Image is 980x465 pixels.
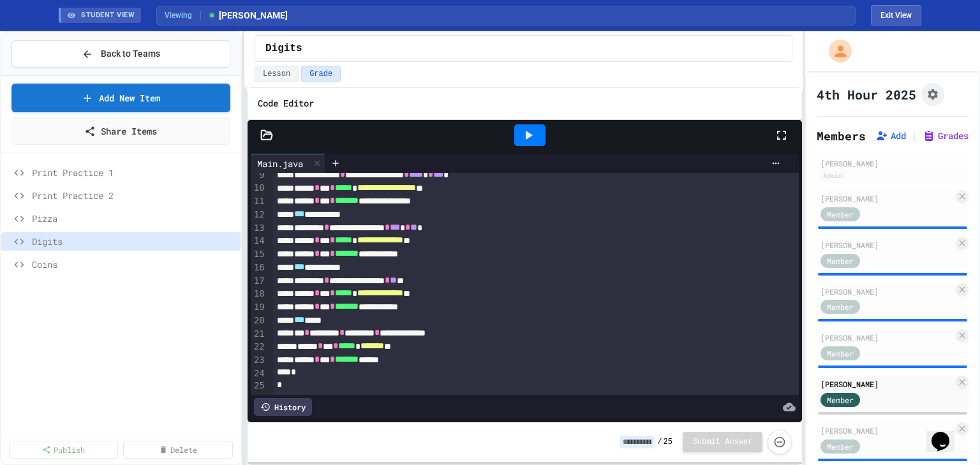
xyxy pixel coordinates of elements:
[251,380,267,392] div: 25
[254,398,312,416] div: History
[251,275,267,288] div: 17
[123,441,232,459] a: Delete
[683,432,763,452] button: Submit Answer
[251,195,267,209] div: 11
[251,288,267,301] div: 18
[251,222,267,235] div: 13
[9,441,118,459] a: Publish
[827,348,854,359] span: Member
[657,437,662,447] span: /
[11,40,230,68] button: Back to Teams
[251,314,267,328] div: 20
[251,235,267,248] div: 14
[251,301,267,314] div: 19
[820,378,953,390] div: [PERSON_NAME]
[871,5,921,26] button: Exit student view
[827,255,854,267] span: Member
[207,9,288,22] span: [PERSON_NAME]
[820,425,953,436] div: [PERSON_NAME]
[923,129,969,142] button: Grades
[251,248,267,262] div: 15
[251,328,267,341] div: 21
[251,157,309,170] div: Main.java
[165,10,201,21] span: Viewing
[32,258,235,271] span: Coins
[693,437,753,447] span: Submit Answer
[820,170,845,181] div: Admin
[251,341,267,354] div: 22
[255,66,299,82] button: Lesson
[817,85,916,103] h1: 4th Hour 2025
[32,235,235,248] span: Digits
[817,127,866,145] h2: Members
[921,83,944,106] button: Assignment Settings
[32,212,235,225] span: Pizza
[911,128,917,144] span: |
[251,182,267,195] div: 10
[11,117,230,145] a: Share Items
[32,166,235,179] span: Print Practice 1
[827,301,854,313] span: Member
[827,394,854,406] span: Member
[251,262,267,275] div: 16
[251,209,267,222] div: 12
[251,169,267,182] div: 9
[820,193,953,204] div: [PERSON_NAME]
[815,36,855,66] div: My Account
[258,96,314,112] h6: Code Editor
[251,367,267,380] div: 24
[101,47,160,61] span: Back to Teams
[820,286,953,297] div: [PERSON_NAME]
[663,437,672,447] span: 25
[32,189,235,202] span: Print Practice 2
[820,158,965,169] div: [PERSON_NAME]
[827,209,854,220] span: Member
[81,10,135,21] span: STUDENT VIEW
[11,84,230,112] a: Add New Item
[301,66,341,82] button: Grade
[827,441,854,452] span: Member
[820,332,953,343] div: [PERSON_NAME]
[820,239,953,251] div: [PERSON_NAME]
[251,354,267,367] div: 23
[768,430,792,454] button: Force resubmission of student's answer (Admin only)
[926,414,967,452] iframe: chat widget
[265,41,302,56] span: Digits
[875,129,906,142] button: Add
[251,154,325,173] div: Main.java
